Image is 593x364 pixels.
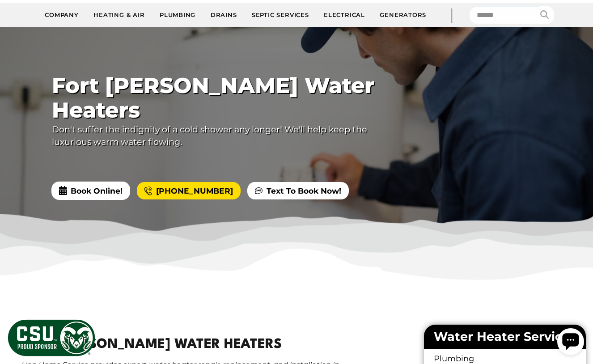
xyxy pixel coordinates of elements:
[86,6,152,24] a: Heating & Air
[4,4,30,30] div: Open chat widget
[51,182,130,199] span: Book Online!
[373,6,433,24] a: Generators
[21,335,398,355] h1: Fort [PERSON_NAME] Water Heaters
[137,182,241,200] a: [PHONE_NUMBER]
[38,6,86,24] a: Company
[203,6,244,24] a: Drains
[434,3,470,27] div: |
[152,6,203,24] a: Plumbing
[424,325,586,349] li: Water Heater Services
[317,6,373,24] a: Electrical
[52,73,377,123] span: Fort [PERSON_NAME] Water Heaters
[7,318,96,357] img: CSU Sponsor Badge
[245,6,317,24] a: Septic Services
[247,182,349,200] a: Text To Book Now!
[52,123,377,149] p: Don't suffer the indignity of a cold shower any longer! We'll help keep the luxurious warm water ...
